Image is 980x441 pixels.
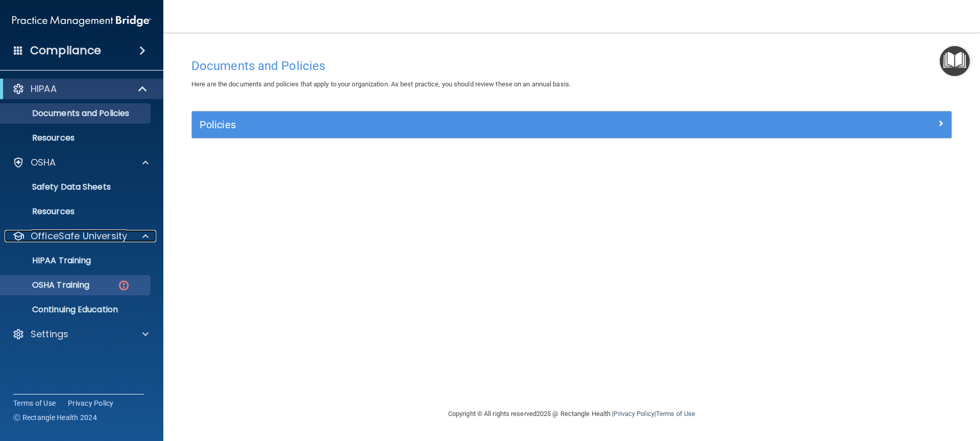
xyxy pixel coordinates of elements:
a: Policies [200,117,944,133]
a: Terms of Use [13,398,56,408]
p: Documents and Policies [7,108,146,119]
p: Safety Data Sheets [7,182,146,192]
p: OSHA Training [7,280,89,290]
span: Here are the documents and policies that apply to your organization. As best practice, you should... [191,80,571,88]
a: OfficeSafe University [12,230,149,242]
div: Copyright © All rights reserved 2025 @ Rectangle Health | | [385,398,758,430]
p: Settings [31,328,68,340]
p: OfficeSafe University [31,230,127,242]
h5: Policies [200,119,754,130]
img: PMB logo [12,11,151,31]
a: OSHA [12,156,149,169]
h4: Compliance [30,43,101,58]
h4: Documents and Policies [191,59,952,73]
a: Terms of Use [656,410,695,417]
p: OSHA [31,156,56,169]
p: HIPAA Training [7,256,91,266]
button: Open Resource Center [940,46,970,76]
a: HIPAA [12,83,148,95]
img: danger-circle.6113f641.png [117,279,130,292]
p: HIPAA [31,83,57,95]
a: Settings [12,328,149,340]
p: Resources [7,133,146,143]
a: Privacy Policy [614,410,654,417]
p: Continuing Education [7,305,146,315]
a: Privacy Policy [68,398,114,408]
span: Ⓒ Rectangle Health 2024 [13,412,97,423]
p: Resources [7,206,146,217]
